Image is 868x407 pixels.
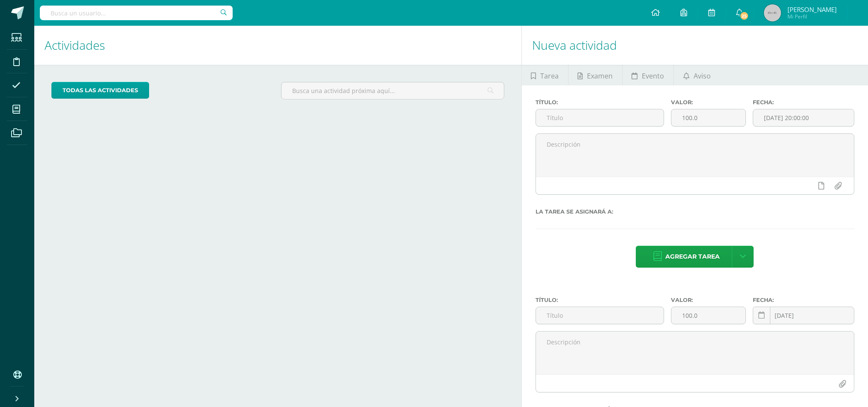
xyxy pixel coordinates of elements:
[623,65,673,85] a: Evento
[764,4,781,21] img: 45x45
[536,99,664,106] label: Título:
[671,109,745,126] input: Puntos máximos
[536,297,664,303] label: Título:
[45,26,511,65] h1: Actividades
[753,109,854,126] input: Fecha de entrega
[671,297,745,303] label: Valor:
[281,82,503,99] input: Busca una actividad próxima aquí...
[40,6,233,20] input: Busca un usuario...
[787,5,837,14] span: [PERSON_NAME]
[51,82,149,99] a: todas las Actividades
[642,66,664,86] span: Evento
[787,13,837,20] span: Mi Perfil
[522,65,568,85] a: Tarea
[753,307,854,324] input: Fecha de entrega
[536,307,664,324] input: Título
[671,307,745,324] input: Puntos máximos
[532,26,858,65] h1: Nueva actividad
[540,66,559,86] span: Tarea
[753,297,855,303] label: Fecha:
[569,65,622,85] a: Examen
[739,11,749,21] span: 25
[536,109,664,126] input: Título
[587,66,613,86] span: Examen
[671,99,745,106] label: Valor:
[674,65,720,85] a: Aviso
[694,66,711,86] span: Aviso
[753,99,855,106] label: Fecha:
[665,246,720,267] span: Agregar tarea
[536,208,855,215] label: La tarea se asignará a:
